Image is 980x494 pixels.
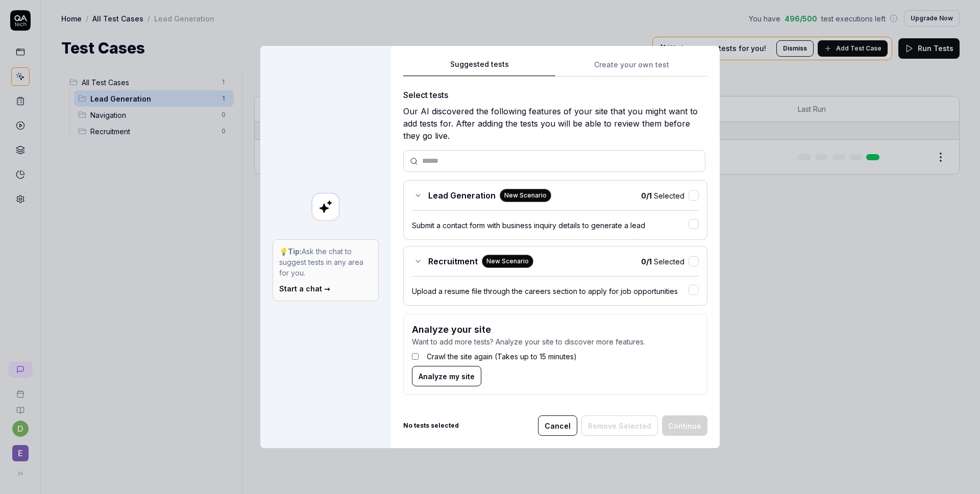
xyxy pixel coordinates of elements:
[403,89,707,101] div: Select tests
[288,247,302,256] strong: Tip:
[641,190,684,201] span: Selected
[279,284,330,293] a: Start a chat →
[662,415,707,436] button: Continue
[412,286,689,297] div: Upload a resume file through the careers section to apply for job opportunities
[419,371,475,382] span: Analyze my site
[412,220,689,231] div: Submit a contact form with business inquiry details to generate a lead
[427,351,577,362] label: Crawl the site again (Takes up to 15 minutes)
[428,255,478,267] span: Recruitment
[428,189,496,202] span: Lead Generation
[641,191,652,200] b: 0 / 1
[403,58,555,77] button: Suggested tests
[538,415,577,436] button: Cancel
[555,58,707,77] button: Create your own test
[412,366,481,386] button: Analyze my site
[641,256,684,267] span: Selected
[403,105,707,142] div: Our AI discovered the following features of your site that you might want to add tests for. After...
[403,421,459,430] b: No tests selected
[412,336,699,347] p: Want to add more tests? Analyze your site to discover more features.
[581,415,658,436] button: Remove Selected
[482,255,533,268] div: New Scenario
[412,323,699,336] h3: Analyze your site
[641,257,652,266] b: 0 / 1
[500,189,551,202] div: New Scenario
[279,246,372,278] p: 💡 Ask the chat to suggest tests in any area for you.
